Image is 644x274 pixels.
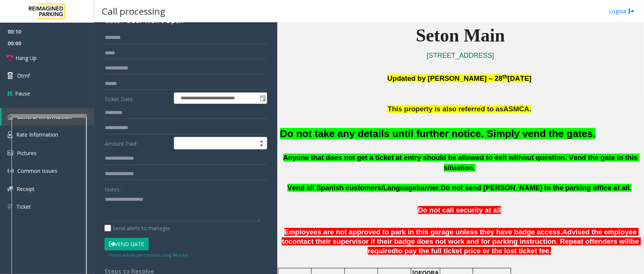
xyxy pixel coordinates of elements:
span: Pause [15,89,30,97]
img: 'icon' [8,168,14,174]
label: Ticket Date: [103,92,172,104]
span: Dtmf [17,72,30,80]
span: Do not send [PERSON_NAME] to the parking office at all. [441,184,632,192]
a: Logout [609,7,635,15]
img: 'icon' [8,131,12,138]
img: 'icon' [8,114,13,120]
a: General Information [2,108,94,126]
span: Do not call security at all [418,206,501,214]
img: 'icon' [8,186,13,191]
span: [DATE] [508,74,532,82]
font: Do not take any details until further notice. Simply vend the gates. [280,128,596,139]
img: 'icon' [8,203,12,210]
span: Updated by [PERSON_NAME] – 28 [387,74,503,82]
span: This property is also referred to as [388,105,504,113]
span: General Information [17,113,72,120]
span: be required [368,237,641,255]
span: Advised the employee to [282,228,639,245]
label: Amount Paid: [103,137,172,150]
span: Employees are not approved to park in this garage unless they have badge access. [284,228,563,236]
span: th [503,74,508,80]
img: 'icon' [8,151,13,155]
small: Vend will be performed using 9# tone [108,252,188,258]
button: Vend Gate [105,238,149,251]
span: Toggle popup [258,93,267,103]
img: logout [629,7,635,15]
label: Notes: [105,183,121,193]
span: to pay the full ticket price or the lost ticket fee. [396,247,552,255]
span: Vend all Spanish customers/Language [287,184,417,192]
span: ASMCA. [504,105,532,113]
span: Seton Main [416,25,505,45]
span: barrier. [417,184,441,192]
span: contact their supervisor if their badge does not work and for parking instruction. Repeat offende... [289,237,631,245]
span: Decrease value [256,143,267,149]
h3: Call processing [98,2,169,20]
span: Increase value [256,137,267,143]
a: [STREET_ADDRESS] [427,52,494,59]
span: Anyone that does not get a ticket at entry should be allowed to exit without question. Vend the g... [283,154,640,172]
label: Send alerts to manager [105,224,170,232]
span: Hang Up [15,54,37,62]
